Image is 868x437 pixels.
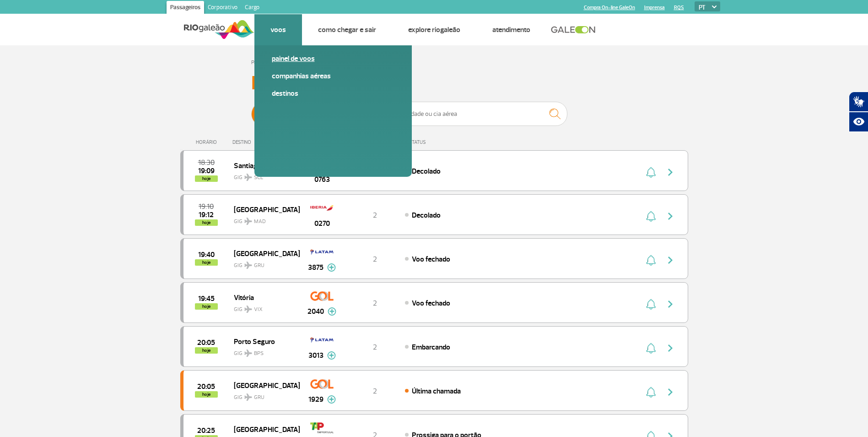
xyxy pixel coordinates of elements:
[373,255,377,264] span: 2
[412,211,441,220] span: Decolado
[327,351,336,360] img: mais-info-painel-voo.svg
[328,307,336,316] img: mais-info-painel-voo.svg
[197,383,215,390] span: 2025-08-26 20:05:00
[244,393,252,401] img: destiny_airplane.svg
[234,423,292,435] span: [GEOGRAPHIC_DATA]
[646,343,656,354] img: sino-painel-voo.svg
[384,102,567,126] input: Voo, cidade ou cia aérea
[373,299,377,308] span: 2
[254,218,266,226] span: MAD
[244,262,252,269] img: destiny_airplane.svg
[849,112,868,132] button: Abrir recursos assistivos.
[308,394,323,405] span: 1929
[254,306,263,314] span: VIX
[314,218,330,229] span: 0270
[665,167,676,178] img: seta-direita-painel-voo.svg
[412,255,450,264] span: Voo fechado
[234,257,292,270] span: GIG
[408,25,460,34] a: Explore RIOgaleão
[244,218,252,225] img: destiny_airplane.svg
[234,203,292,215] span: [GEOGRAPHIC_DATA]
[373,343,377,352] span: 2
[270,25,286,34] a: Voos
[646,299,656,310] img: sino-painel-voo.svg
[234,388,292,402] span: GIG
[199,212,214,218] span: 2025-08-26 19:12:24
[183,139,233,145] div: HORÁRIO
[584,5,635,11] a: Compra On-line GaleOn
[646,167,656,178] img: sino-painel-voo.svg
[849,92,868,132] div: Plugin de acessibilidade da Hand Talk.
[373,211,377,220] span: 2
[646,255,656,266] img: sino-painel-voo.svg
[167,1,204,16] a: Passageiros
[234,379,292,391] span: [GEOGRAPHIC_DATA]
[199,203,214,210] span: 2025-08-26 19:10:00
[646,211,656,222] img: sino-painel-voo.svg
[195,347,218,354] span: hoje
[232,139,299,145] div: DESTINO
[241,1,263,16] a: Cargo
[254,393,264,402] span: GRU
[234,247,292,259] span: [GEOGRAPHIC_DATA]
[412,343,450,352] span: Embarcando
[195,259,218,266] span: hoje
[234,213,292,226] span: GIG
[195,391,218,398] span: hoje
[198,168,215,174] span: 2025-08-26 19:09:00
[197,427,215,434] span: 2025-08-26 20:25:00
[665,255,676,266] img: seta-direita-painel-voo.svg
[234,159,292,171] span: Santiago
[327,395,336,404] img: mais-info-painel-voo.svg
[204,1,241,16] a: Corporativo
[308,262,323,273] span: 3875
[198,295,215,302] span: 2025-08-26 19:45:00
[646,387,656,398] img: sino-painel-voo.svg
[197,339,215,346] span: 2025-08-26 20:05:00
[373,387,377,396] span: 2
[272,54,394,64] a: Painel de voos
[404,139,479,145] div: STATUS
[665,343,676,354] img: seta-direita-painel-voo.svg
[234,291,292,303] span: Vitória
[234,300,292,314] span: GIG
[412,387,461,396] span: Última chamada
[234,344,292,358] span: GIG
[412,299,450,308] span: Voo fechado
[327,263,336,272] img: mais-info-painel-voo.svg
[272,71,394,81] a: Companhias Aéreas
[849,92,868,112] button: Abrir tradutor de língua de sinais.
[318,25,376,34] a: Como chegar e sair
[412,167,441,176] span: Decolado
[244,306,252,313] img: destiny_airplane.svg
[308,350,323,361] span: 3013
[674,5,684,11] a: RQS
[195,303,218,310] span: hoje
[644,5,665,11] a: Imprensa
[314,174,330,185] span: 0763
[198,251,215,258] span: 2025-08-26 19:40:00
[254,350,264,358] span: BPS
[665,299,676,310] img: seta-direita-painel-voo.svg
[307,306,324,317] span: 2040
[244,350,252,357] img: destiny_airplane.svg
[234,335,292,347] span: Porto Seguro
[251,59,280,66] a: Página Inicial
[244,174,252,181] img: destiny_airplane.svg
[492,25,530,34] a: Atendimento
[195,175,218,182] span: hoje
[198,159,215,166] span: 2025-08-26 18:30:00
[665,211,676,222] img: seta-direita-painel-voo.svg
[665,387,676,398] img: seta-direita-painel-voo.svg
[254,174,263,182] span: SCL
[234,169,292,182] span: GIG
[254,262,264,270] span: GRU
[251,72,617,95] h3: Painel de Voos
[195,219,218,226] span: hoje
[272,88,394,98] a: Destinos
